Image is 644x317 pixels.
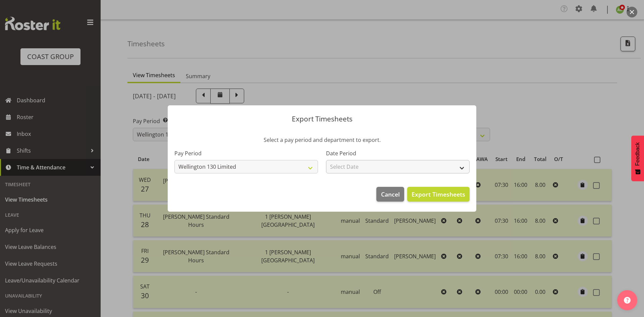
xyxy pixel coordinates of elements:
img: help-xxl-2.png [624,297,631,304]
span: Feedback [635,142,641,166]
button: Feedback - Show survey [631,136,644,181]
span: Cancel [381,190,400,199]
label: Pay Period [174,149,318,157]
button: Export Timesheets [407,187,470,202]
button: Cancel [376,187,404,202]
p: Select a pay period and department to export. [174,136,470,144]
span: Export Timesheets [412,190,465,199]
label: Date Period [326,149,470,157]
p: Export Timesheets [174,115,470,122]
